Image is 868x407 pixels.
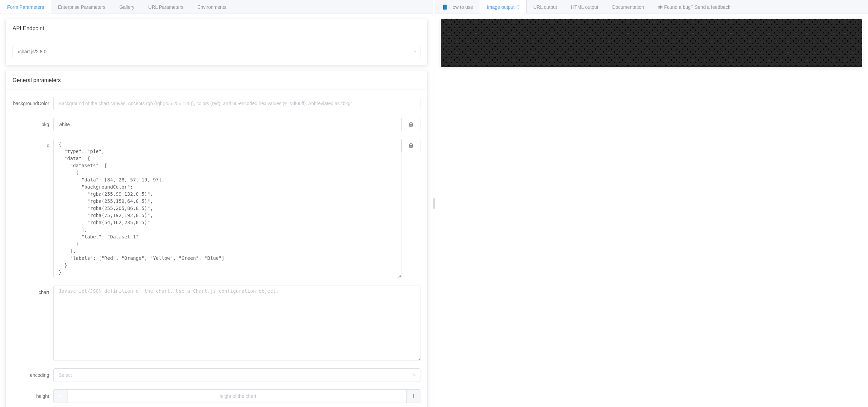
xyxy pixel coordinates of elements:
[13,286,53,299] label: chart
[148,4,183,10] span: URL Parameters
[53,389,420,403] input: Height of the chart
[533,4,557,10] span: URL output
[487,4,519,10] span: Image output
[13,77,61,83] span: General parameters
[658,4,732,10] span: 🕷 Found a bug? Send a feedback!
[197,4,226,10] span: Environments
[7,4,44,10] span: Form Parameters
[53,118,401,131] input: Background of the chart canvas. Accepts rgb (rgb(255,255,120)), colors (red), and url-encoded hex...
[13,45,420,58] input: Select
[13,389,53,403] label: height
[53,97,420,110] input: Background of the chart canvas. Accepts rgb (rgb(255,255,120)), colors (red), and url-encoded hex...
[13,97,53,110] label: backgroundColor
[53,368,420,382] input: Select
[612,4,644,10] span: Documentation
[13,368,53,382] label: encoding
[119,4,134,10] span: Gallery
[13,139,53,152] label: c
[13,118,53,131] label: bkg
[58,4,105,10] span: Enterprise Parameters
[13,25,44,31] span: API Endpoint
[442,4,473,10] span: 📘 How to use
[571,4,598,10] span: HTML output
